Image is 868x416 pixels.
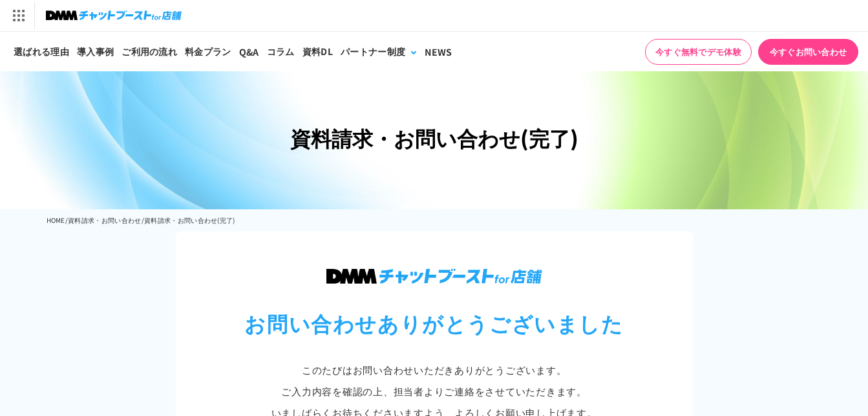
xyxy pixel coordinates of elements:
li: / [65,213,68,228]
a: ご利用の流れ [118,32,181,71]
div: パートナー制度 [341,45,405,58]
h1: 資料請求・お問い合わせ(完了) [47,122,822,154]
a: 選ばれる理由 [10,32,73,71]
a: 導入事例 [73,32,118,71]
h2: お問い合わせありがとうございました [205,308,664,340]
a: NEWS [421,32,456,71]
a: 資料DL [299,32,337,71]
a: コラム [263,32,299,71]
a: HOME [47,215,65,225]
a: 料金プラン [181,32,235,71]
img: チャットブーストfor店舗 [46,6,182,25]
li: / [142,213,144,228]
a: Q&A [235,32,263,71]
img: サービス [2,2,34,29]
a: 今すぐ無料でデモ体験 [645,39,752,65]
a: 資料請求・お問い合わせ [68,215,142,225]
a: 今すぐお問い合わせ [758,39,858,65]
li: 資料請求・お問い合わせ(完了) [144,213,235,228]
